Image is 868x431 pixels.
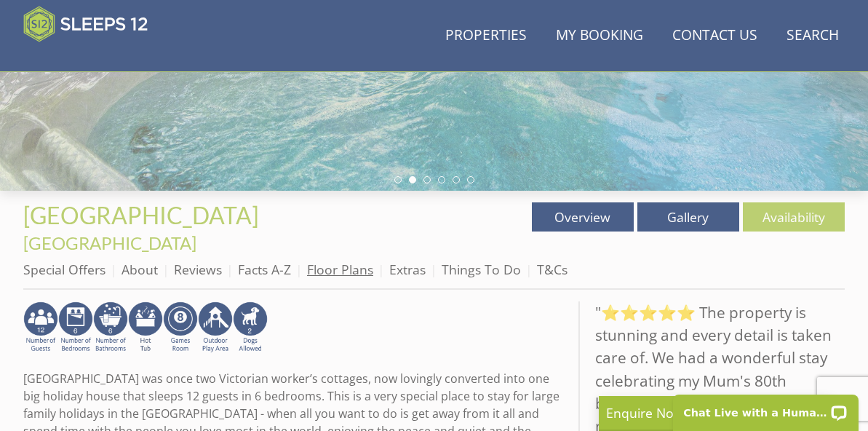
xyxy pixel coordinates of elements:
a: My Booking [550,20,649,52]
iframe: LiveChat chat widget [664,385,868,431]
a: Reviews [174,261,222,278]
img: AD_4nXdmwCQHKAiIjYDk_1Dhq-AxX3fyYPYaVgX942qJE-Y7he54gqc0ybrIGUg6Qr_QjHGl2FltMhH_4pZtc0qV7daYRc31h... [93,301,128,354]
img: Sleeps 12 [23,6,148,42]
img: AD_4nXe7_8LrJK20fD9VNWAdfykBvHkWcczWBt5QOadXbvIwJqtaRaRf-iI0SeDpMmH1MdC9T1Vy22FMXzzjMAvSuTB5cJ7z5... [233,301,268,354]
img: AD_4nXfRzBlt2m0mIteXDhAcJCdmEApIceFt1SPvkcB48nqgTZkfMpQlDmULa47fkdYiHD0skDUgcqepViZHFLjVKS2LWHUqM... [58,301,93,354]
a: Properties [439,20,533,52]
a: Extras [389,261,426,278]
a: Floor Plans [307,261,373,278]
a: Overview [532,202,634,232]
a: Gallery [637,202,739,232]
a: Availability [743,202,845,232]
img: AD_4nXdrZMsjcYNLGsKuA84hRzvIbesVCpXJ0qqnwZoX5ch9Zjv73tWe4fnFRs2gJ9dSiUubhZXckSJX_mqrZBmYExREIfryF... [163,301,198,354]
img: AD_4nXeihy09h6z5eBp0JOPGtR29XBuooYnWWTD5CRdkjIxzFvdjF7RDYh0J0O2851hKg-tM6SON0AwVXpb9SuQE_VAk0pY0j... [23,301,58,354]
a: [GEOGRAPHIC_DATA] [23,201,263,229]
a: Special Offers [23,261,105,278]
a: Things To Do [442,261,521,278]
a: About [122,261,158,278]
img: AD_4nXfjdDqPkGBf7Vpi6H87bmAUe5GYCbodrAbU4sf37YN55BCjSXGx5ZgBV7Vb9EJZsXiNVuyAiuJUB3WVt-w9eJ0vaBcHg... [198,301,233,354]
a: Search [781,20,845,52]
a: Contact Us [666,20,763,52]
a: T&Cs [537,261,568,278]
a: Facts A-Z [238,261,291,278]
p: Enquire Now [606,403,824,422]
a: [GEOGRAPHIC_DATA] [23,232,196,253]
span: [GEOGRAPHIC_DATA] [23,201,259,229]
iframe: Customer reviews powered by Trustpilot [16,51,169,63]
img: AD_4nXcpX5uDwed6-YChlrI2BYOgXwgg3aqYHOhRm0XfZB-YtQW2NrmeCr45vGAfVKUq4uWnc59ZmEsEzoF5o39EWARlT1ewO... [128,301,163,354]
